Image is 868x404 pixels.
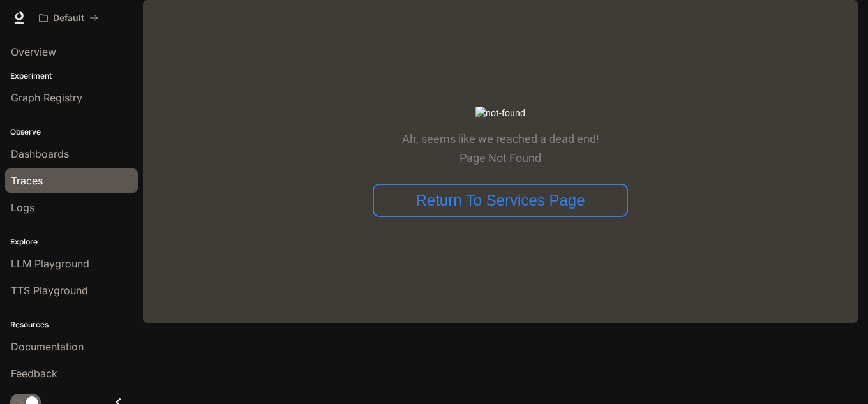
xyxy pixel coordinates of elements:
p: Ah, seems like we reached a dead end! [402,133,599,146]
img: not-found [475,107,525,120]
p: Page Not Found [402,152,599,165]
p: Default [53,13,84,24]
button: All workspaces [33,5,104,31]
button: Return To Services Page [373,184,628,217]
